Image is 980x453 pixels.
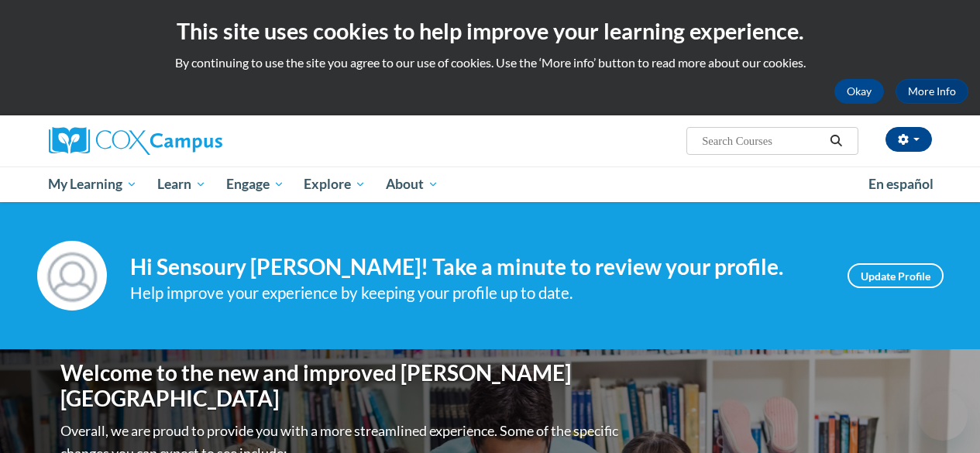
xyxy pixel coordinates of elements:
[868,176,934,192] span: En español
[885,127,932,152] button: Account Settings
[918,391,968,441] iframe: Button to launch messaging window
[49,127,328,155] a: Cox Campus
[848,263,944,288] a: Update Profile
[896,79,968,104] a: More Info
[60,360,622,412] h1: Welcome to the new and improved [PERSON_NAME][GEOGRAPHIC_DATA]
[39,166,148,202] a: My Learning
[226,175,284,194] span: Engage
[130,280,824,306] div: Help improve your experience by keeping your profile up to date.
[48,175,137,194] span: My Learning
[49,127,222,155] img: Cox Campus
[147,166,216,202] a: Learn
[304,175,366,194] span: Explore
[824,132,848,150] button: Search
[157,175,206,194] span: Learn
[700,132,824,150] input: Search Courses
[386,175,438,194] span: About
[37,166,944,202] div: Main menu
[216,166,294,202] a: Engage
[12,54,968,71] p: By continuing to use the site you agree to our use of cookies. Use the ‘More info’ button to read...
[12,15,968,46] h2: This site uses cookies to help improve your learning experience.
[376,166,449,202] a: About
[37,241,107,311] img: Profile Image
[294,166,376,202] a: Explore
[858,168,944,201] a: En español
[130,254,824,280] h4: Hi Sensoury [PERSON_NAME]! Take a minute to review your profile.
[834,79,884,104] button: Okay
